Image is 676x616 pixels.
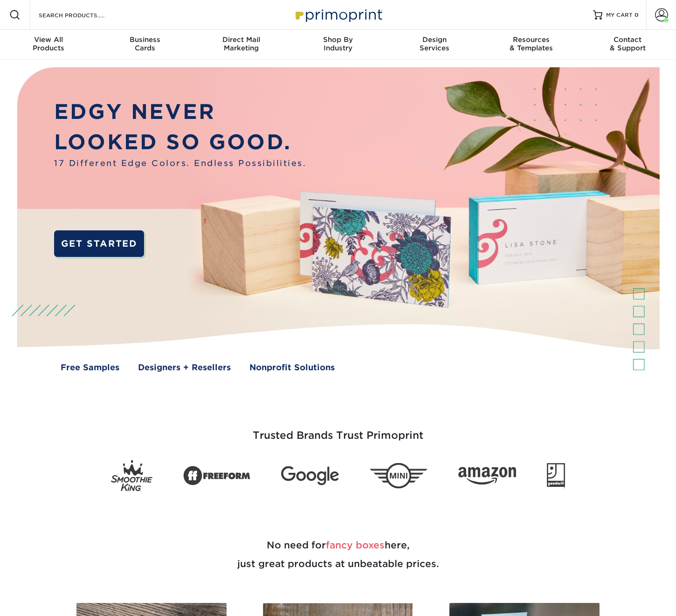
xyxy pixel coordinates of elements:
[386,35,483,52] div: Services
[635,12,639,18] span: 0
[193,30,290,60] a: Direct MailMarketing
[97,35,193,52] div: Cards
[38,9,129,21] input: SEARCH PRODUCTS.....
[326,540,385,551] span: fancy boxes
[386,30,483,60] a: DesignServices
[54,230,144,257] a: GET STARTED
[606,11,633,19] span: MY CART
[138,361,231,374] a: Designers + Resellers
[249,361,335,374] a: Nonprofit Solutions
[291,5,385,25] img: Primoprint
[183,461,250,491] img: Freeform
[290,35,386,52] div: Industry
[290,30,386,60] a: Shop ByIndustry
[193,35,290,44] span: Direct Mail
[65,407,611,453] h3: Trusted Brands Trust Primoprint
[54,157,306,169] span: 17 Different Edge Colors. Endless Possibilities.
[193,35,290,52] div: Marketing
[65,513,611,595] h2: No need for here, just great products at unbeatable prices.
[54,127,306,157] p: LOOKED SO GOOD.
[547,463,565,488] img: Goodwill
[370,463,428,489] img: Mini
[290,35,386,44] span: Shop By
[54,97,306,127] p: EDGY NEVER
[111,460,152,491] img: Smoothie King
[281,466,339,485] img: Google
[386,35,483,44] span: Design
[458,467,516,484] img: Amazon
[579,35,676,44] span: Contact
[97,35,193,44] span: Business
[483,35,579,52] div: & Templates
[579,35,676,52] div: & Support
[483,35,579,44] span: Resources
[579,30,676,60] a: Contact& Support
[61,361,119,374] a: Free Samples
[97,30,193,60] a: BusinessCards
[483,30,579,60] a: Resources& Templates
